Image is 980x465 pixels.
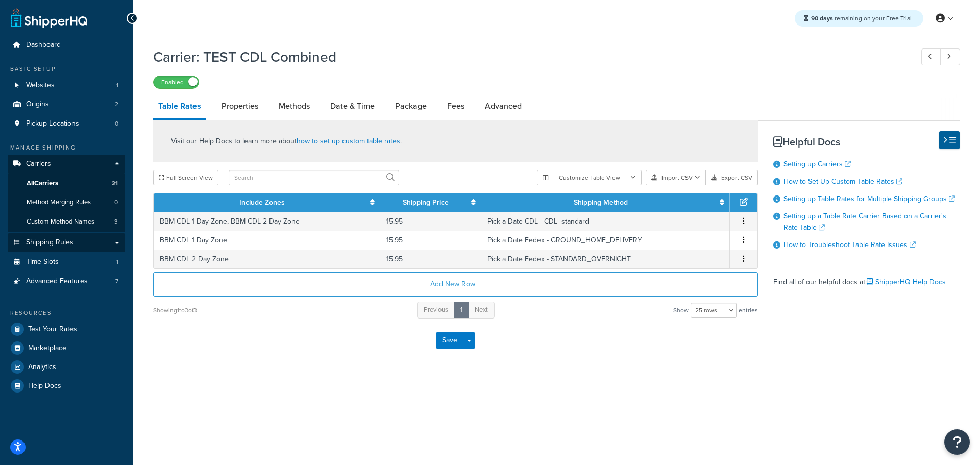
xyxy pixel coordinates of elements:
a: Test Your Rates [8,320,125,338]
a: Package [390,94,432,118]
span: 0 [115,119,118,128]
a: Previous [417,302,455,319]
button: Add New Row + [153,272,758,297]
a: Include Zones [239,197,285,208]
a: Custom Method Names3 [8,212,125,231]
span: Help Docs [28,382,61,390]
label: Enabled [154,76,199,88]
td: BBM CDL 1 Day Zone [154,231,380,250]
button: Import CSV [646,170,706,185]
span: 3 [114,217,118,226]
li: Advanced Features [8,272,125,291]
a: 1 [454,302,469,319]
span: 1 [116,81,118,90]
span: Custom Method Names [27,217,94,226]
td: Pick a Date Fedex - STANDARD_OVERNIGHT [481,250,730,268]
td: BBM CDL 2 Day Zone [154,250,380,268]
li: Pickup Locations [8,114,125,133]
span: Marketplace [28,344,66,353]
span: 2 [115,100,118,109]
div: Manage Shipping [8,143,125,152]
a: Dashboard [8,36,125,55]
span: Method Merging Rules [27,198,91,207]
a: Fees [442,94,470,118]
a: ShipperHQ Help Docs [867,277,946,287]
span: Shipping Rules [26,238,73,247]
span: Show [673,303,689,317]
li: Carriers [8,155,125,232]
a: How to Set Up Custom Table Rates [783,176,902,187]
a: Setting up Carriers [783,159,851,169]
span: Time Slots [26,258,59,266]
div: Resources [8,309,125,317]
span: 21 [112,179,118,188]
td: 15.95 [380,212,481,231]
span: 1 [116,258,118,266]
a: Origins2 [8,95,125,114]
li: Websites [8,76,125,95]
a: Time Slots1 [8,253,125,272]
button: Full Screen View [153,170,218,185]
span: Websites [26,81,55,90]
span: Test Your Rates [28,325,77,334]
a: Method Merging Rules0 [8,193,125,212]
strong: 90 days [811,14,833,23]
button: Customize Table View [537,170,642,185]
button: Save [436,332,463,349]
a: Setting up Table Rates for Multiple Shipping Groups [783,193,955,204]
a: Shipping Method [574,197,628,208]
span: Dashboard [26,41,61,50]
a: Analytics [8,358,125,376]
button: Export CSV [706,170,758,185]
td: Pick a Date CDL - CDL_standard [481,212,730,231]
span: Pickup Locations [26,119,79,128]
span: Previous [424,305,448,314]
a: How to Troubleshoot Table Rate Issues [783,239,916,250]
a: Websites1 [8,76,125,95]
td: BBM CDL 1 Day Zone, BBM CDL 2 Day Zone [154,212,380,231]
div: Showing 1 to 3 of 3 [153,303,197,317]
span: Origins [26,100,49,109]
li: Method Merging Rules [8,193,125,212]
a: how to set up custom table rates [297,136,400,146]
td: 15.95 [380,250,481,268]
span: All Carriers [27,179,58,188]
a: Advanced [480,94,527,118]
a: AllCarriers21 [8,174,125,193]
div: Find all of our helpful docs at: [773,267,960,289]
a: Shipping Price [403,197,449,208]
li: Time Slots [8,253,125,272]
a: Properties [216,94,263,118]
a: Table Rates [153,94,206,120]
a: Advanced Features7 [8,272,125,291]
h1: Carrier: TEST CDL Combined [153,47,902,67]
a: Date & Time [325,94,380,118]
span: Next [475,305,488,314]
span: Carriers [26,160,51,168]
a: Next [468,302,495,319]
span: remaining on your Free Trial [811,14,912,23]
a: Pickup Locations0 [8,114,125,133]
span: Advanced Features [26,277,88,286]
a: Marketplace [8,339,125,357]
a: Help Docs [8,377,125,395]
td: 15.95 [380,231,481,250]
a: Previous Record [921,48,941,65]
button: Open Resource Center [944,429,970,455]
li: Origins [8,95,125,114]
span: 7 [115,277,118,286]
button: Hide Help Docs [939,131,960,149]
li: Custom Method Names [8,212,125,231]
a: Methods [274,94,315,118]
span: 0 [114,198,118,207]
span: entries [739,303,758,317]
p: Visit our Help Docs to learn more about . [171,136,402,147]
a: Shipping Rules [8,233,125,252]
td: Pick a Date Fedex - GROUND_HOME_DELIVERY [481,231,730,250]
a: Setting up a Table Rate Carrier Based on a Carrier's Rate Table [783,211,946,233]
